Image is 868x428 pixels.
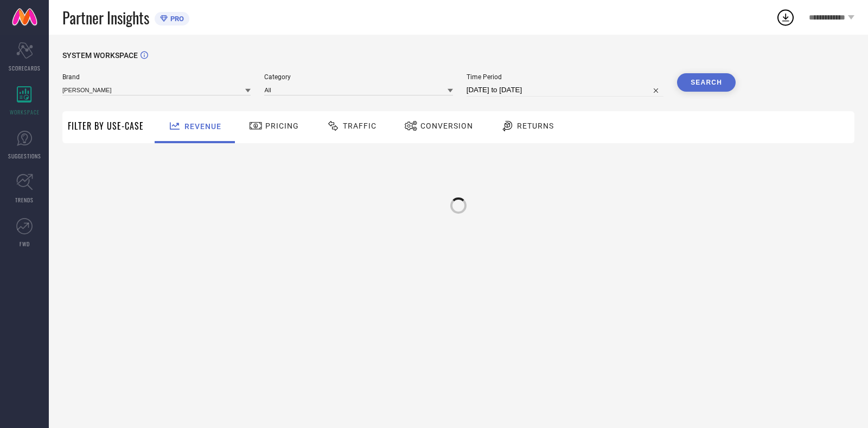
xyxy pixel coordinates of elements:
span: Conversion [420,122,473,130]
span: Brand [62,73,251,81]
span: Returns [517,122,554,130]
span: Filter By Use-Case [68,119,144,132]
span: PRO [168,15,184,23]
span: SUGGESTIONS [8,152,41,160]
span: Time Period [467,73,663,81]
input: Select time period [467,84,663,97]
span: SCORECARDS [9,64,41,72]
span: Revenue [184,122,221,131]
span: TRENDS [15,196,34,204]
span: FWD [20,240,30,248]
button: Search [677,73,736,92]
span: Category [264,73,452,81]
span: WORKSPACE [10,108,40,116]
div: Open download list [776,8,795,27]
span: SYSTEM WORKSPACE [62,51,138,60]
span: Partner Insights [62,7,149,29]
span: Traffic [343,122,376,130]
span: Pricing [265,122,299,130]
